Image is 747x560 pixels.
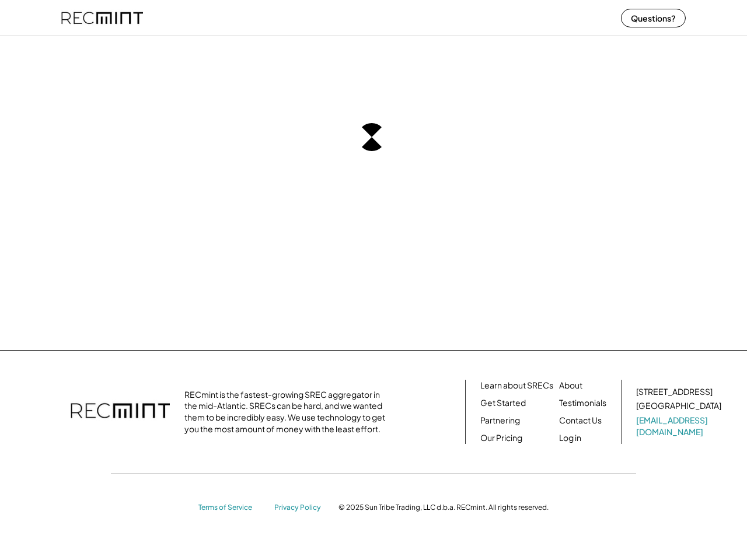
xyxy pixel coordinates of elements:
[274,503,327,513] a: Privacy Policy
[621,9,686,27] button: Questions?
[559,397,606,409] a: Testimonials
[636,400,721,412] div: [GEOGRAPHIC_DATA]
[559,415,602,426] a: Contact Us
[61,2,143,33] img: recmint-logotype%403x%20%281%29.jpeg
[198,503,263,513] a: Terms of Service
[480,397,526,409] a: Get Started
[636,386,713,398] div: [STREET_ADDRESS]
[184,389,392,435] div: RECmint is the fastest-growing SREC aggregator in the mid-Atlantic. SRECs can be hard, and we wan...
[338,503,549,512] div: © 2025 Sun Tribe Trading, LLC d.b.a. RECmint. All rights reserved.
[480,415,520,426] a: Partnering
[559,380,582,391] a: About
[71,391,170,432] img: recmint-logotype%403x.png
[480,380,553,391] a: Learn about SRECs
[559,432,581,444] a: Log in
[480,432,522,444] a: Our Pricing
[636,415,724,437] a: [EMAIL_ADDRESS][DOMAIN_NAME]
